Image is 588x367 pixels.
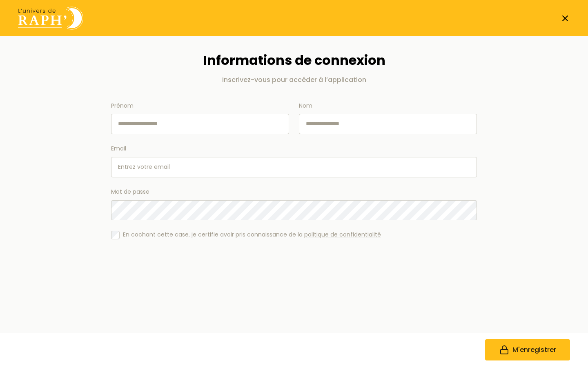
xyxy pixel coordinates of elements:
[111,101,289,135] label: Prénom
[485,339,570,360] button: M'enregistrer
[304,230,381,239] a: politique de confidentialité
[111,53,477,68] h1: Informations de connexion
[111,200,477,221] input: Mot de passe
[299,101,477,135] label: Nom
[111,75,477,85] p: Inscrivez-vous pour accéder à l’application
[111,144,477,177] label: Email
[111,231,120,239] input: En cochant cette case, je certifie avoir pris connaissance de la politique de confidentialité
[111,187,477,220] label: Mot de passe
[123,230,381,240] span: En cochant cette case, je certifie avoir pris connaissance de la
[560,13,570,23] a: Fermer la page
[111,157,477,177] input: Email
[111,114,289,134] input: Prénom
[18,7,83,30] img: Univers de Raph logo
[512,345,556,355] span: M'enregistrer
[299,114,477,134] input: Nom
